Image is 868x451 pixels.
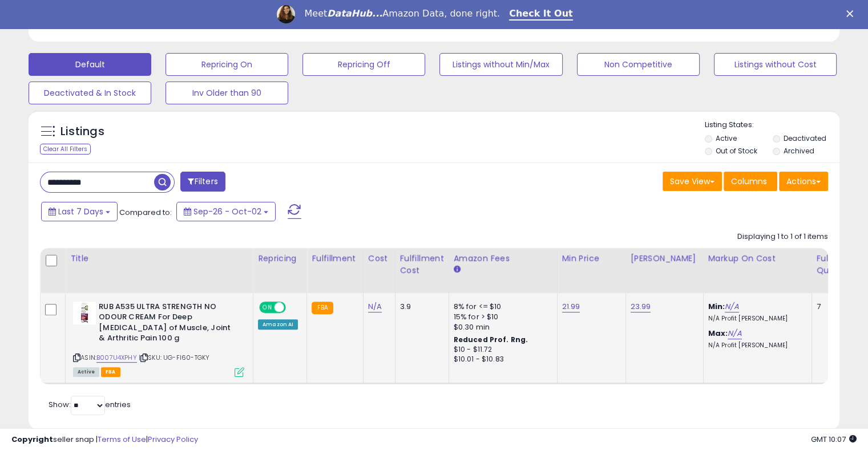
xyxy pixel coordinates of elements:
[29,82,151,104] button: Deactivated & In Stock
[148,434,198,445] a: Privacy Policy
[60,124,104,140] h5: Listings
[312,302,333,314] small: FBA
[725,301,738,312] a: N/A
[454,335,528,344] b: Reduced Prof. Rng.
[49,399,131,410] span: Show: entries
[631,301,651,312] a: 23.99
[302,53,425,76] button: Repricing Off
[737,231,828,242] div: Displaying 1 to 1 of 1 items
[40,144,91,155] div: Clear All Filters
[41,202,118,221] button: Last 7 Days
[708,342,803,350] p: N/A Profit [PERSON_NAME]
[368,253,390,265] div: Cost
[577,53,700,76] button: Non Competitive
[708,301,725,312] b: Min:
[454,322,548,332] div: $0.30 min
[783,133,826,143] label: Deactivated
[703,248,812,293] th: The percentage added to the cost of goods (COGS) that forms the calculator for Min & Max prices.
[139,353,209,362] span: | SKU: UG-FI60-TGKY
[811,434,857,445] span: 2025-10-10 10:07 GMT
[180,172,225,192] button: Filters
[454,345,548,355] div: $10 - $11.72
[73,367,99,377] span: All listings currently available for purchase on Amazon
[70,253,248,265] div: Title
[99,302,237,347] b: RUB A535 ULTRA STRENGTH NO ODOUR CREAM For Deep [MEDICAL_DATA] of Muscle, Joint & Arthritic Pain ...
[454,355,548,364] div: $10.01 - $10.83
[714,53,837,76] button: Listings without Cost
[663,172,722,191] button: Save View
[98,434,146,445] a: Terms of Use
[73,302,244,376] div: ASIN:
[119,207,172,218] span: Compared to:
[58,206,103,217] span: Last 7 Days
[779,172,828,191] button: Actions
[817,253,856,277] div: Fulfillable Quantity
[562,253,621,265] div: Min Price
[454,302,548,312] div: 8% for <= $10
[724,172,777,191] button: Columns
[716,133,737,143] label: Active
[846,10,858,17] div: Close
[562,301,580,312] a: 21.99
[284,302,302,312] span: OFF
[439,53,562,76] button: Listings without Min/Max
[11,434,53,445] strong: Copyright
[165,82,288,104] button: Inv Older than 90
[304,8,500,19] div: Meet Amazon Data, done right.
[400,253,444,277] div: Fulfillment Cost
[260,302,274,312] span: ON
[165,53,288,76] button: Repricing On
[716,146,757,156] label: Out of Stock
[509,8,573,21] a: Check It Out
[176,202,276,221] button: Sep-26 - Oct-02
[277,5,295,23] img: Profile image for Georgie
[708,253,807,265] div: Markup on Cost
[454,265,461,275] small: Amazon Fees.
[400,302,440,312] div: 3.9
[731,176,767,187] span: Columns
[631,253,699,265] div: [PERSON_NAME]
[783,146,814,156] label: Archived
[101,367,120,377] span: FBA
[708,328,728,339] b: Max:
[73,302,96,324] img: 41lB8LMqy8L._SL40_.jpg
[312,253,358,265] div: Fulfillment
[193,206,261,217] span: Sep-26 - Oct-02
[705,120,839,131] p: Listing States:
[454,312,548,322] div: 15% for > $10
[11,434,198,445] div: seller snap | |
[258,253,302,265] div: Repricing
[728,328,741,339] a: N/A
[258,319,298,330] div: Amazon AI
[96,353,137,363] a: B007U4XPHY
[327,8,382,19] i: DataHub...
[29,53,151,76] button: Default
[817,302,852,312] div: 7
[368,301,382,312] a: N/A
[708,315,803,323] p: N/A Profit [PERSON_NAME]
[454,253,552,265] div: Amazon Fees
